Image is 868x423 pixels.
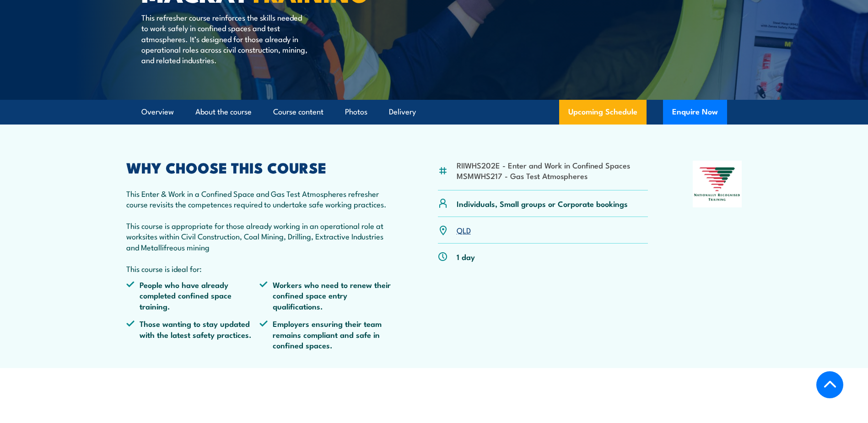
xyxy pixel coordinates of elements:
[559,100,647,125] a: Upcoming Schedule
[457,160,630,170] li: RIIWHS202E - Enter and Work in Confined Spaces
[141,12,308,65] p: This refresher course reinforces the skills needed to work safely in confined spaces and test atm...
[457,224,471,235] a: QLD
[259,318,393,350] li: Employers ensuring their team remains compliant and safe in confined spaces.
[195,100,252,124] a: About the course
[389,100,416,124] a: Delivery
[141,100,174,124] a: Overview
[273,100,323,124] a: Course content
[126,279,260,311] li: People who have already completed confined space training.
[126,318,260,350] li: Those wanting to stay updated with the latest safety practices.
[259,279,393,311] li: Workers who need to renew their confined space entry qualifications.
[457,198,628,209] p: Individuals, Small groups or Corporate bookings
[345,100,367,124] a: Photos
[663,100,727,125] button: Enquire Now
[457,170,630,181] li: MSMWHS217 - Gas Test Atmospheres
[693,161,742,207] img: Nationally Recognised Training logo.
[126,188,394,274] p: This Enter & Work in a Confined Space and Gas Test Atmospheres refresher course revisits the comp...
[457,251,475,262] p: 1 day
[126,161,394,174] h2: WHY CHOOSE THIS COURSE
